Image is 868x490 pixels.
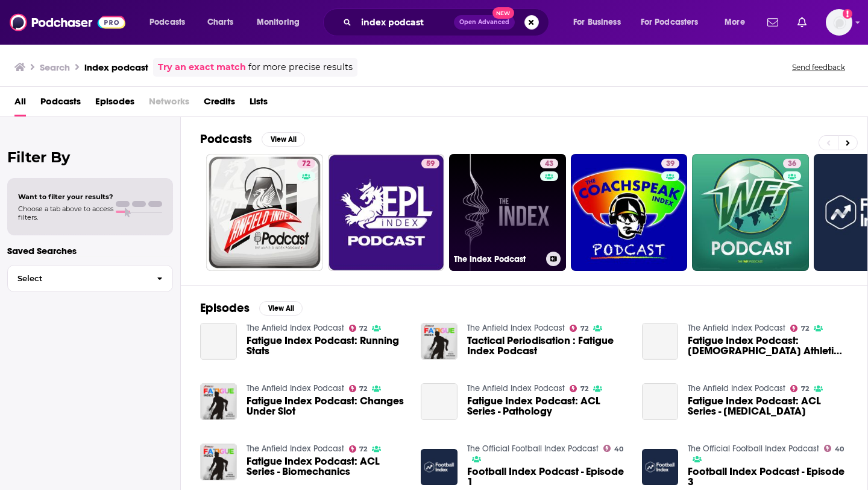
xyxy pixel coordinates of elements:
span: 59 [426,158,435,170]
a: 72 [297,159,315,168]
span: Podcasts [40,92,81,116]
a: 43 [540,159,558,168]
span: Fatigue Index Podcast: ACL Series - [MEDICAL_DATA] [688,396,848,416]
img: Podchaser - Follow, Share and Rate Podcasts [10,11,125,34]
span: 72 [801,326,809,331]
a: Fatigue Index Podcast: Changes Under Slot [247,396,407,416]
button: open menu [141,13,201,32]
span: Charts [207,14,233,31]
img: User Profile [826,9,852,36]
span: 43 [545,158,553,170]
a: The Anfield Index Podcast [247,323,344,333]
a: 72 [349,385,368,392]
img: Fatigue Index Podcast: ACL Series - Biomechanics [200,444,237,480]
h3: Search [40,62,70,73]
span: 36 [788,158,796,170]
span: 72 [359,386,367,392]
a: Fatigue Index Podcast: ACL Series - Biomechanics [247,456,407,477]
a: 72 [790,325,809,332]
a: Charts [200,13,241,32]
a: The Official Football Index Podcast [467,444,599,454]
a: 72 [206,154,323,271]
a: Show notifications dropdown [763,12,783,33]
a: Fatigue Index Podcast: Female Athletic Development [642,323,679,360]
h2: Episodes [200,301,250,316]
img: Football Index Podcast - Episode 3 [642,449,679,486]
span: 72 [359,326,367,331]
a: Fatigue Index Podcast: ACL Series - Pathology [421,383,458,420]
span: Monitoring [257,14,300,31]
img: Tactical Periodisation : Fatigue Index Podcast [421,323,458,360]
button: Send feedback [788,62,849,72]
button: open menu [633,13,716,32]
a: Fatigue Index Podcast: Female Athletic Development [688,336,848,356]
span: 40 [835,447,844,452]
p: Saved Searches [7,245,173,256]
a: 59 [421,159,439,168]
button: Show profile menu [826,9,852,36]
a: 36 [783,159,801,168]
a: 59 [328,154,445,271]
a: 72 [790,385,809,392]
a: Football Index Podcast - Episode 3 [688,466,848,487]
h3: The Index Podcast [454,254,541,264]
h2: Filter By [7,148,173,166]
button: Select [7,265,173,292]
a: The Anfield Index Podcast [467,383,565,393]
a: 43The Index Podcast [449,154,566,271]
a: Fatigue Index Podcast: ACL Series - Podiatry [688,396,848,416]
span: For Business [573,14,621,31]
div: Search podcasts, credits, & more... [335,8,561,36]
a: 72 [570,325,588,332]
a: Credits [204,92,235,116]
a: 72 [349,325,368,332]
button: open menu [716,13,760,32]
a: The Anfield Index Podcast [467,323,565,333]
button: View All [262,132,305,147]
h3: index podcast [84,62,148,73]
span: New [492,7,514,19]
a: The Anfield Index Podcast [247,383,344,393]
a: 36 [692,154,809,271]
span: Networks [149,92,189,116]
span: 39 [666,158,675,170]
svg: Add a profile image [843,9,852,19]
a: Lists [250,92,268,116]
a: 40 [824,445,844,452]
a: Show notifications dropdown [793,12,811,33]
a: Fatigue Index Podcast: Running Stats [247,336,407,356]
a: 40 [603,445,623,452]
span: Fatigue Index Podcast: [DEMOGRAPHIC_DATA] Athletic Development [688,336,848,356]
a: 72 [570,385,588,392]
img: Fatigue Index Podcast: Changes Under Slot [200,383,237,420]
a: Tactical Periodisation : Fatigue Index Podcast [467,336,627,356]
span: Want to filter your results? [18,192,113,201]
a: Football Index Podcast - Episode 1 [467,466,627,487]
span: For Podcasters [641,14,699,31]
span: Open Advanced [459,19,509,25]
span: 72 [580,326,588,331]
a: All [14,92,26,116]
span: 40 [614,447,623,452]
span: Logged in as WachsmanSG [826,9,852,36]
button: Open AdvancedNew [454,15,515,30]
input: Search podcasts, credits, & more... [356,13,454,32]
a: Episodes [95,92,134,116]
a: Football Index Podcast - Episode 1 [421,449,458,486]
a: Fatigue Index Podcast: ACL Series - Pathology [467,396,627,416]
a: Try an exact match [158,60,246,74]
